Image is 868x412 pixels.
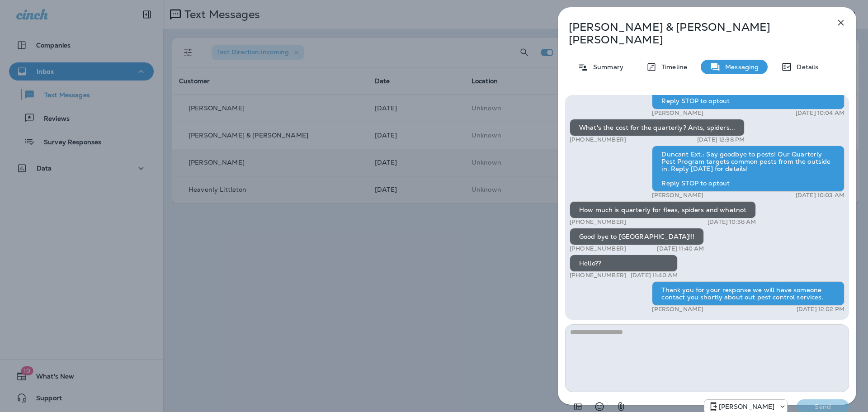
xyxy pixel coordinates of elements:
[704,401,788,412] div: +1 (770) 343-2465
[792,63,818,71] p: Details
[796,192,844,199] p: [DATE] 10:03 AM
[570,218,626,226] p: [PHONE_NUMBER]
[570,136,626,143] p: [PHONE_NUMBER]
[796,109,844,117] p: [DATE] 10:04 AM
[570,245,626,252] p: [PHONE_NUMBER]
[652,192,703,199] p: [PERSON_NAME]
[570,119,745,136] div: What's the cost for the quarterly? Ants, spiders...
[652,281,844,306] div: Thank you for your response we will have someone contact you shortly about out pest control servi...
[631,272,678,279] p: [DATE] 11:40 AM
[589,63,623,71] p: Summary
[652,306,703,313] p: [PERSON_NAME]
[708,218,756,226] p: [DATE] 10:38 AM
[652,109,703,117] p: [PERSON_NAME]
[570,201,756,218] div: How much is quarterly for fleas, spiders and whatnot
[570,255,678,272] div: Hello??
[697,136,745,143] p: [DATE] 12:38 PM
[719,403,775,410] p: [PERSON_NAME]
[570,228,704,245] div: Good bye to [GEOGRAPHIC_DATA]!!!
[721,63,759,71] p: Messaging
[570,272,626,279] p: [PHONE_NUMBER]
[657,63,687,71] p: Timeline
[652,146,844,192] div: Duncant Ext.: Say goodbye to pests! Our Quarterly Pest Program targets common pests from the outs...
[657,245,704,252] p: [DATE] 11:40 AM
[797,306,844,313] p: [DATE] 12:02 PM
[569,21,816,46] p: [PERSON_NAME] & [PERSON_NAME] [PERSON_NAME]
